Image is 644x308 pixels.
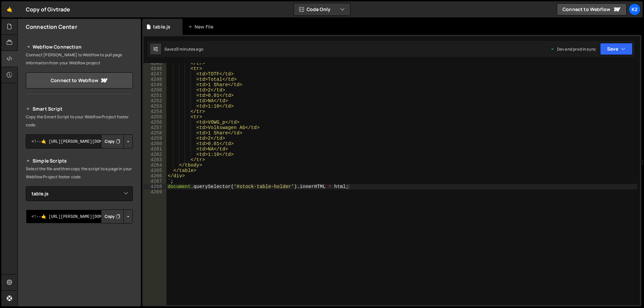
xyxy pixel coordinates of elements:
div: Button group with nested dropdown [101,134,133,148]
div: 4252 [144,98,166,104]
div: Dev and prod in sync [550,46,596,52]
button: Save [600,43,633,55]
div: 4248 [144,77,166,82]
div: 4259 [144,136,166,141]
textarea: <!--🤙 [URL][PERSON_NAME][DOMAIN_NAME]> <script>document.addEventListener("DOMContentLoaded", func... [26,209,133,224]
div: Copy of Givtrade [26,5,70,13]
a: Connect to Webflow [26,72,133,88]
div: 4255 [144,114,166,120]
div: 4253 [144,104,166,109]
div: 4245 [144,61,166,66]
h2: Smart Script [26,105,133,113]
div: 4261 [144,146,166,152]
div: 4266 [144,173,166,179]
button: Copy [101,209,124,224]
div: table.js [153,23,170,30]
div: 4269 [144,189,166,195]
p: Select the file and then copy the script to a page in your Webflow Project footer code. [26,165,133,181]
a: K2 [629,3,641,15]
a: 🤙 [1,1,18,17]
div: 4258 [144,130,166,136]
textarea: <!--🤙 [URL][PERSON_NAME][DOMAIN_NAME]> <script>document.addEventListener("DOMContentLoaded", func... [26,134,133,148]
div: New File [188,23,216,30]
h2: Webflow Connection [26,43,133,51]
div: 4251 [144,93,166,98]
div: 4265 [144,168,166,173]
p: Connect [PERSON_NAME] to Webflow to pull page information from your Webflow project [26,51,133,67]
div: 4267 [144,179,166,184]
div: 4250 [144,87,166,93]
div: 4264 [144,163,166,168]
div: 4254 [144,109,166,114]
button: Copy [101,134,124,148]
div: 3 minutes ago [176,46,203,52]
a: Connect to Webflow [557,3,627,15]
div: 4256 [144,120,166,125]
div: 4260 [144,141,166,146]
div: 4268 [144,184,166,189]
h2: Connection Center [26,23,77,30]
iframe: YouTube video player [26,235,133,295]
div: Saved [164,46,203,52]
div: 4246 [144,66,166,71]
p: Copy the Smart Script to your Webflow Project footer code. [26,113,133,129]
h2: Simple Scripts [26,157,133,165]
button: Code Only [294,3,350,15]
div: Button group with nested dropdown [101,209,133,224]
div: 4262 [144,152,166,157]
div: 4247 [144,71,166,77]
div: 4263 [144,157,166,163]
div: 4257 [144,125,166,130]
div: 4249 [144,82,166,87]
